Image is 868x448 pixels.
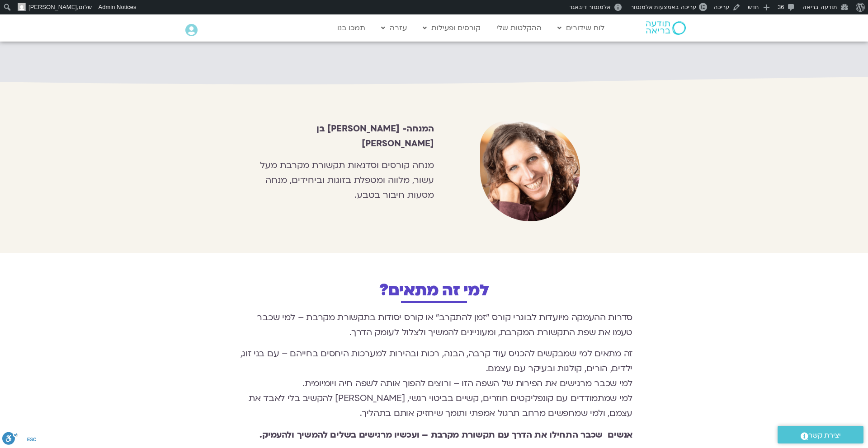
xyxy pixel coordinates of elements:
[241,348,632,374] span: זה מתאים למי שמבקשים להכניס עוד קרבה, הבנה, רכות ובהירות למערכות היחסים בחייהם – עם בני זוג, ילדי...
[302,378,632,389] span: למי שכבר מרגישים את הפירות של השפה הזו – ורוצים להפוך אותה לשפה חיה ויומיומית.
[778,426,863,443] a: יצירת קשר
[333,19,370,37] a: תמכו בנו
[259,429,632,441] b: אנשים שכבר התחילו את הדרך עם תקשורת מקרבת – ועכשיו מרגישים בשלים להמשיך ולהעמיק.
[258,282,610,299] h2: למי זה מתאים?
[492,19,546,37] a: ההקלטות שלי
[249,392,632,419] span: למי שמתמודדים עם קונפליקטים חוזרים, קשיים בביטוי רגשי, [PERSON_NAME] להקשיב בלי לאבד את עצמם, ולמ...
[257,312,632,338] span: סדרות ההעמקה מיועדות לבוגרי קורס "זמן להתקרב" או קורס יסודות בתקשורת מקרבת – למי שכבר טעמו את שפת...
[646,21,686,35] img: תודעה בריאה
[808,429,841,442] span: יצירת קשר
[28,4,77,10] span: [PERSON_NAME]
[316,123,434,149] strong: המנחה- [PERSON_NAME] בן [PERSON_NAME]
[418,19,485,37] a: קורסים ופעילות
[242,158,434,203] p: מנחה קורסים וסדנאות תקשורת מקרבת מעל עשור, מלווה ומטפלת בזוגות וביחידים, מנחה מסעות חיבור בטבע.
[553,19,609,37] a: לוח שידורים
[631,4,696,10] span: עריכה באמצעות אלמנטור
[377,19,411,37] a: עזרה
